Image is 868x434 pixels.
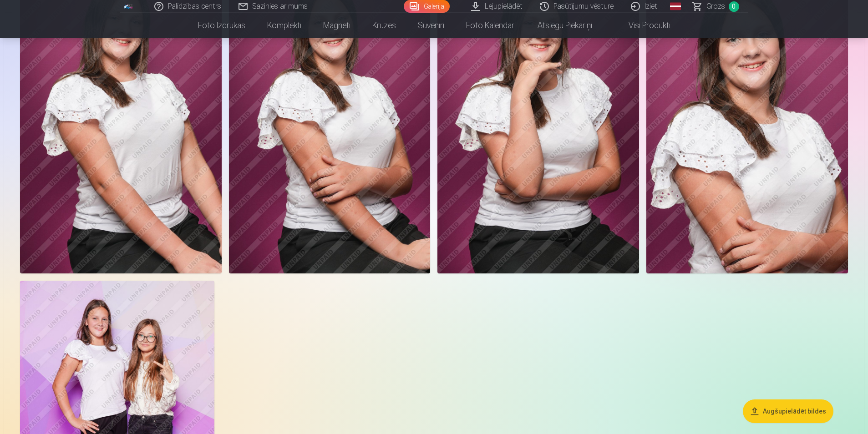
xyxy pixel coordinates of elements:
[407,13,455,38] a: Suvenīri
[527,13,603,38] a: Atslēgu piekariņi
[312,13,361,38] a: Magnēti
[256,13,312,38] a: Komplekti
[361,13,407,38] a: Krūzes
[455,13,527,38] a: Foto kalendāri
[743,399,833,423] button: Augšupielādēt bildes
[729,1,739,12] span: 0
[187,13,256,38] a: Foto izdrukas
[603,13,681,38] a: Visi produkti
[706,1,725,12] span: Grozs
[124,4,134,9] img: /fa1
